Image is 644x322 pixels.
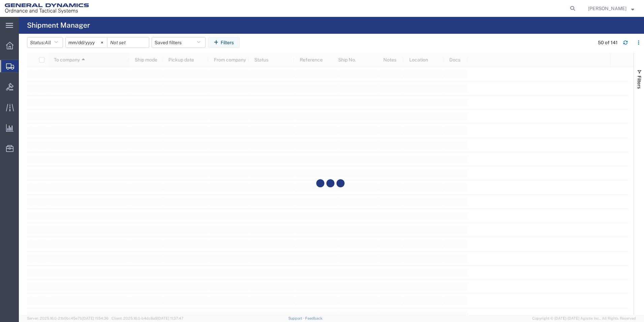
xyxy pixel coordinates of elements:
span: Perry Murray [588,5,626,12]
button: [PERSON_NAME] [588,4,635,12]
button: Status:All [27,37,63,48]
span: Client: 2025.16.0-b4dc8a9 [111,316,184,320]
button: Filters [208,37,240,48]
input: Not set [66,37,107,48]
span: Filters [637,76,642,89]
span: [DATE] 11:37:47 [157,316,184,320]
button: Saved filters [152,37,205,48]
span: [DATE] 11:54:36 [82,316,108,320]
h4: Shipment Manager [27,17,90,34]
span: All [45,40,51,45]
a: Feedback [305,316,322,320]
img: logo [5,3,89,14]
span: Copyright © [DATE]-[DATE] Agistix Inc., All Rights Reserved [532,316,636,321]
a: Support [288,316,305,320]
span: Server: 2025.16.0-21b0bc45e7b [27,316,108,320]
div: 50 of 141 [598,39,618,46]
input: Not set [107,37,149,48]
